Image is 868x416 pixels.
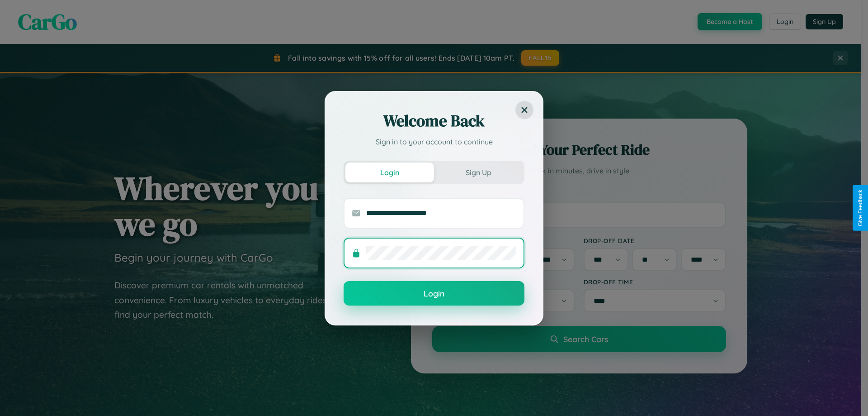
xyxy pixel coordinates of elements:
p: Sign in to your account to continue [344,136,524,147]
button: Sign Up [434,163,523,182]
h2: Welcome Back [344,110,524,132]
button: Login [345,163,434,182]
button: Login [344,281,524,306]
div: Give Feedback [857,190,863,226]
